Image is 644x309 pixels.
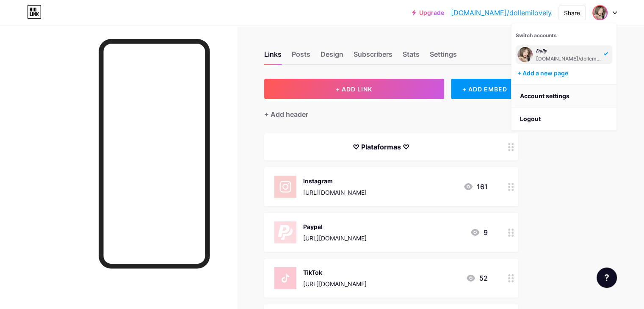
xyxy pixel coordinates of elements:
[470,227,488,237] div: 9
[303,279,367,288] div: [URL][DOMAIN_NAME]
[451,79,518,99] div: + ADD EMBED
[564,8,580,17] div: Share
[593,6,607,19] img: d0llychan
[517,47,533,62] img: d0llychan
[336,86,372,93] span: + ADD LINK
[303,268,367,277] div: TikTok
[536,55,601,62] div: [DOMAIN_NAME]/dollemilovely
[274,176,296,198] img: Instagram
[264,79,444,99] button: + ADD LINK
[303,188,367,197] div: [URL][DOMAIN_NAME]
[264,49,282,64] div: Links
[274,221,296,243] img: Paypal
[321,49,343,64] div: Design
[303,177,367,185] div: Instagram
[466,273,488,283] div: 52
[511,85,616,108] a: Account settings
[264,109,308,119] div: + Add header
[303,234,367,243] div: [URL][DOMAIN_NAME]
[511,108,616,130] li: Logout
[517,69,612,77] div: + Add a new page
[463,182,488,192] div: 161
[403,49,420,64] div: Stats
[430,49,457,64] div: Settings
[412,9,444,16] a: Upgrade
[354,49,392,64] div: Subscribers
[536,47,601,54] div: 𝑫𝒐𝒍𝒍𝒚
[274,142,488,152] div: ♡ Plataformas ♡
[274,267,296,289] img: TikTok
[516,32,557,39] span: Switch accounts
[303,222,367,231] div: Paypal
[451,8,552,18] a: [DOMAIN_NAME]/dollemilovely
[292,49,310,64] div: Posts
